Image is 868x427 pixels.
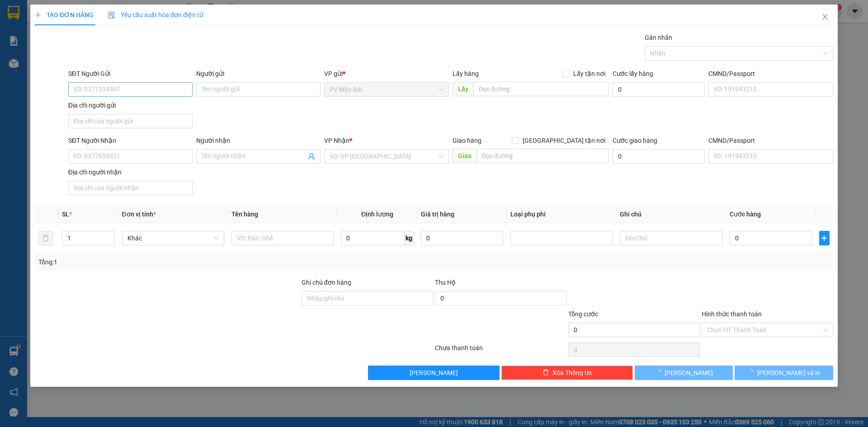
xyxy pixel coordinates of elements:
button: [PERSON_NAME] [635,366,733,380]
span: Tổng cước [568,310,598,318]
div: SĐT Người Nhận [68,136,193,145]
div: VP gửi [325,69,449,79]
span: plus [820,235,829,242]
span: Yêu cầu xuất hóa đơn điện tử [108,11,203,19]
label: Hình thức thanh toán [702,310,762,318]
span: Cước hàng [730,211,761,218]
div: CMND/Passport [708,136,833,145]
span: Định lượng [361,211,393,218]
input: Dọc đường [473,82,609,96]
label: Gán nhãn [645,34,672,41]
button: Close [812,5,838,30]
span: plus [35,12,41,18]
span: Giao hàng [453,137,481,144]
span: Lấy [453,82,473,96]
div: Tổng: 1 [38,257,335,267]
span: Lấy hàng [453,70,479,77]
th: Ghi chú [617,206,726,223]
input: Dọc đường [476,149,609,163]
input: Cước lấy hàng [613,82,705,97]
input: Ghi chú đơn hàng [302,291,433,305]
div: CMND/Passport [708,69,833,79]
input: Địa chỉ của người gửi [68,114,193,128]
span: Xóa Thông tin [552,368,592,378]
th: Loại phụ phí [507,206,616,223]
label: Ghi chú đơn hàng [302,279,351,286]
input: Cước giao hàng [613,149,705,164]
input: Ghi Chú [620,231,722,245]
div: Chưa thanh toán [434,343,567,359]
span: delete [542,369,549,376]
span: VP Nhận [325,137,350,144]
span: PV Mộc Bài [330,83,443,96]
input: Địa chỉ của người nhận [68,181,193,195]
div: Địa chỉ người nhận [68,167,193,177]
div: SĐT Người Gửi [68,69,193,79]
div: Địa chỉ người gửi [68,100,193,110]
span: SL [62,211,70,218]
button: delete [38,231,53,245]
label: Cước giao hàng [613,137,657,144]
input: VD: Bàn, Ghế [231,231,334,245]
div: Người nhận [196,136,321,145]
span: TẠO ĐƠN HÀNG [35,11,94,19]
span: [PERSON_NAME] và In [757,368,821,378]
div: Người gửi [196,69,321,79]
span: loading [655,369,665,375]
button: plus [819,231,829,245]
button: [PERSON_NAME] và In [735,366,833,380]
span: Giá trị hàng [421,211,454,218]
input: 0 [421,231,503,245]
span: loading [747,369,757,375]
span: [PERSON_NAME] [665,368,713,378]
span: [GEOGRAPHIC_DATA] tận nơi [519,136,609,145]
span: Khác [127,231,219,245]
span: Thu Hộ [435,279,456,286]
button: [PERSON_NAME] [368,366,500,380]
span: [PERSON_NAME] [410,368,458,378]
label: Cước lấy hàng [613,70,653,77]
img: icon [108,12,115,19]
button: deleteXóa Thông tin [502,366,633,380]
span: user-add [308,153,316,160]
span: Lấy tận nơi [570,69,609,79]
span: Giao [453,149,476,163]
span: kg [405,231,414,245]
span: close [821,13,829,20]
span: Tên hàng [231,211,258,218]
span: Đơn vị tính [122,211,156,218]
